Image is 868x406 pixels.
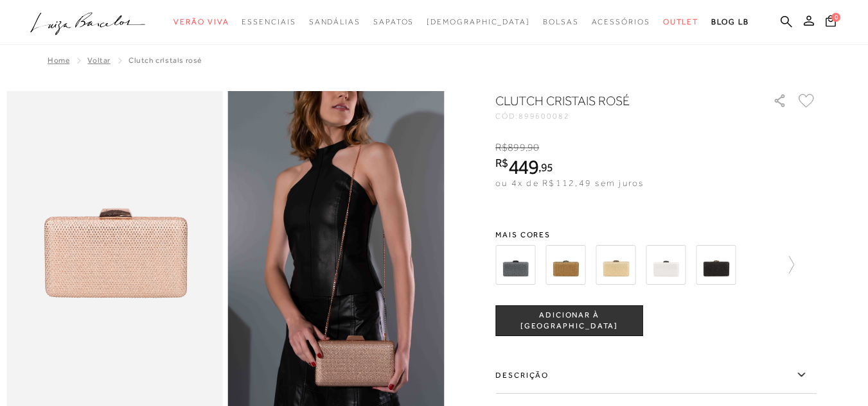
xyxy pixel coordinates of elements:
[495,245,535,285] img: CLUTCH CRISTAIS CINZA
[495,231,817,239] span: Mais cores
[495,305,643,336] button: ADICIONAR À [GEOGRAPHIC_DATA]
[592,10,650,34] a: noSubCategoriesText
[711,17,748,26] span: BLOG LB
[309,10,360,34] a: noSubCategoriesText
[495,142,508,153] i: R$
[496,310,642,332] span: ADICIONAR À [GEOGRAPHIC_DATA]
[427,17,530,26] span: [DEMOGRAPHIC_DATA]
[541,160,553,174] span: 95
[373,10,414,34] a: noSubCategoriesText
[508,155,538,178] span: 449
[373,17,414,26] span: Sapatos
[242,17,296,26] span: Essenciais
[543,10,579,34] a: noSubCategoriesText
[173,17,229,26] span: Verão Viva
[309,17,360,26] span: Sandálias
[495,112,752,120] div: CÓD:
[592,17,650,26] span: Acessórios
[596,245,635,285] img: CLUTCH CRISTAIS OURO
[242,10,296,34] a: noSubCategoriesText
[128,56,202,65] span: CLUTCH CRISTAIS ROSÉ
[711,10,748,34] a: BLOG LB
[545,245,585,285] img: CLUTCH CRISTAIS DOURADA
[543,17,579,26] span: Bolsas
[822,14,840,31] button: 0
[526,142,540,153] i: ,
[646,245,686,285] img: CLUTCH CRISTAIS PRATA
[527,142,539,153] span: 90
[495,157,508,169] i: R$
[495,357,817,394] label: Descrição
[663,17,699,26] span: Outlet
[87,56,111,65] a: Voltar
[696,245,736,285] img: CLUTCH CRISTAIS PRETO
[518,112,570,121] span: 899600082
[427,10,530,34] a: noSubCategoriesText
[831,13,840,22] span: 0
[495,178,644,188] span: ou 4x de R$112,49 sem juros
[48,56,69,65] a: Home
[173,10,229,34] a: noSubCategoriesText
[495,92,736,110] h1: CLUTCH CRISTAIS ROSÉ
[538,162,553,173] i: ,
[508,142,525,153] span: 899
[663,10,699,34] a: noSubCategoriesText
